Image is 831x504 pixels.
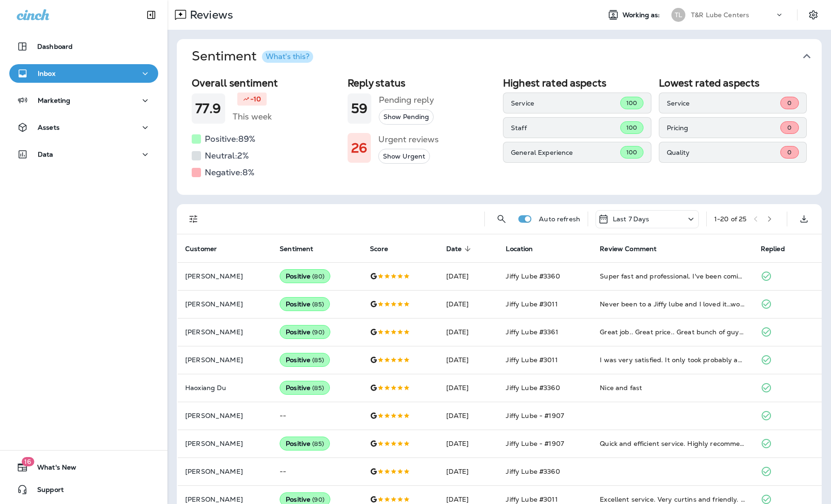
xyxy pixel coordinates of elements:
[312,328,324,336] span: ( 90 )
[9,145,158,164] button: Data
[280,269,330,283] div: Positive
[280,381,330,395] div: Positive
[805,7,822,23] button: Settings
[795,210,813,228] button: Export as CSV
[312,272,324,280] span: ( 80 )
[503,77,651,89] h2: Highest rated aspects
[626,124,637,132] span: 100
[312,384,324,392] span: ( 85 )
[37,43,73,50] p: Dashboard
[192,48,313,64] h1: Sentiment
[626,148,637,156] span: 100
[506,245,533,253] span: Location
[28,486,64,497] span: Support
[600,383,745,392] div: Nice and fast
[185,356,265,364] p: [PERSON_NAME]
[439,346,499,374] td: [DATE]
[439,430,499,458] td: [DATE]
[439,458,499,485] td: [DATE]
[185,440,265,447] p: [PERSON_NAME]
[623,11,662,19] span: Working as:
[266,53,309,60] div: What's this?
[761,245,797,253] span: Replied
[600,439,745,448] div: Quick and efficient service. Highly recommended
[506,328,558,336] span: Jiffy Lube #3361
[761,245,785,253] span: Replied
[787,124,791,132] span: 0
[511,124,620,132] p: Staff
[9,458,158,477] button: 16What's New
[378,149,430,164] button: Show Urgent
[506,439,564,448] span: Jiffy Lube - #1907
[600,272,745,281] div: Super fast and professional. I've been coming here for 15 years
[192,77,340,89] h2: Overall sentiment
[600,245,657,253] span: Review Comment
[21,457,34,466] span: 16
[185,384,265,391] p: Haoxiang Du
[492,210,511,228] button: Search Reviews
[185,300,265,308] p: [PERSON_NAME]
[506,245,545,253] span: Location
[667,149,781,156] p: Quality
[600,355,745,365] div: I was very satisfied. It only took probably about 15-20 minutes to change my oil and when I got b...
[9,480,158,499] button: Support
[185,245,229,253] span: Customer
[185,468,265,475] p: [PERSON_NAME]
[280,353,330,367] div: Positive
[250,94,261,104] p: -10
[195,101,221,116] h1: 77.9
[185,412,265,419] p: [PERSON_NAME]
[28,464,76,475] span: What's New
[691,11,749,19] p: T&R Lube Centers
[233,109,272,124] h5: This week
[439,318,499,346] td: [DATE]
[539,215,580,223] p: Auto refresh
[184,39,829,73] button: SentimentWhat's this?
[378,132,439,147] h5: Urgent reviews
[205,165,255,180] h5: Negative: 8 %
[379,109,434,125] button: Show Pending
[272,458,362,485] td: --
[511,149,620,156] p: General Experience
[348,77,496,89] h2: Reply status
[446,245,462,253] span: Date
[185,496,265,503] p: [PERSON_NAME]
[370,245,388,253] span: Score
[446,245,474,253] span: Date
[439,402,499,430] td: [DATE]
[186,8,233,22] p: Reviews
[659,77,807,89] h2: Lowest rated aspects
[506,356,557,364] span: Jiffy Lube #3011
[370,245,400,253] span: Score
[9,37,158,56] button: Dashboard
[600,495,745,504] div: Excellent service. Very curtins and friendly. I take all my cars there. Same service every time. ...
[312,496,324,504] span: ( 90 )
[205,132,255,146] h5: Positive: 89 %
[138,6,164,24] button: Collapse Sidebar
[9,118,158,137] button: Assets
[506,272,560,280] span: Jiffy Lube #3360
[600,327,745,337] div: Great job.. Great price.. Great bunch of guys and super fast.. Than you
[280,245,313,253] span: Sentiment
[280,245,325,253] span: Sentiment
[272,402,362,430] td: --
[667,99,781,107] p: Service
[600,299,745,309] div: Never been to a Jiffy lube and I loved it…workers are so nice, it was quick and very easy
[184,210,203,228] button: Filters
[667,124,781,132] p: Pricing
[439,290,499,318] td: [DATE]
[351,140,367,156] h1: 26
[280,297,330,311] div: Positive
[9,91,158,110] button: Marketing
[626,99,637,107] span: 100
[185,272,265,280] p: [PERSON_NAME]
[506,300,557,308] span: Jiffy Lube #3011
[312,356,324,364] span: ( 85 )
[38,70,55,77] p: Inbox
[38,97,70,104] p: Marketing
[312,300,324,308] span: ( 85 )
[185,245,217,253] span: Customer
[38,124,60,131] p: Assets
[439,374,499,402] td: [DATE]
[9,64,158,83] button: Inbox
